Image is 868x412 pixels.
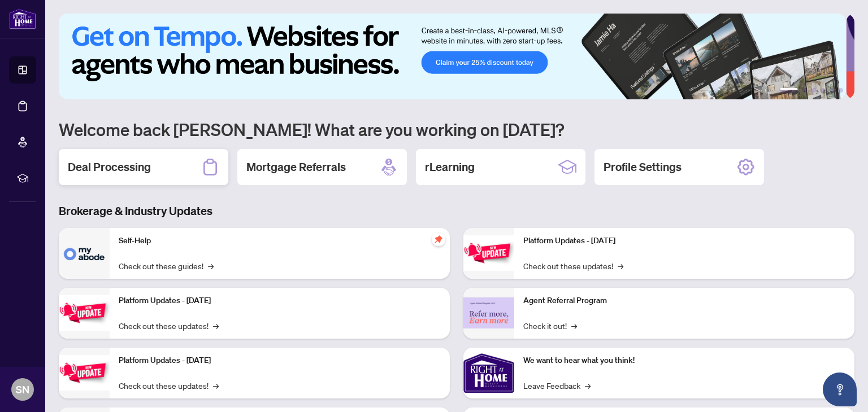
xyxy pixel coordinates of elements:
button: 4 [821,88,825,93]
span: pushpin [432,233,445,246]
h2: rLearning [425,159,475,175]
button: 2 [802,88,807,93]
h1: Welcome back [PERSON_NAME]! What are you working on [DATE]? [59,119,854,140]
h3: Brokerage & Industry Updates [59,203,854,219]
span: → [213,379,219,392]
span: SN [16,382,29,397]
p: We want to hear what you think! [523,354,845,367]
button: 3 [811,88,816,93]
a: Leave Feedback→ [523,379,591,392]
p: Agent Referral Program [523,295,845,307]
button: Open asap [823,372,857,406]
a: Check out these updates!→ [523,260,623,272]
img: Platform Updates - June 23, 2025 [463,235,514,271]
span: → [585,379,591,392]
p: Self-Help [119,235,441,247]
img: Platform Updates - September 16, 2025 [59,295,110,331]
img: logo [9,8,36,29]
span: → [213,319,219,332]
a: Check out these updates!→ [119,379,219,392]
span: → [571,319,577,332]
h2: Deal Processing [68,159,151,175]
a: Check it out!→ [523,319,577,332]
a: Check out these updates!→ [119,319,219,332]
p: Platform Updates - [DATE] [523,235,845,247]
button: 5 [830,88,834,93]
button: 6 [839,88,843,93]
a: Check out these guides!→ [119,260,214,272]
img: Slide 0 [59,14,846,99]
h2: Profile Settings [604,159,682,175]
img: Agent Referral Program [463,297,514,328]
img: Platform Updates - July 21, 2025 [59,355,110,391]
span: → [208,260,214,272]
p: Platform Updates - [DATE] [119,295,441,307]
span: → [618,260,623,272]
p: Platform Updates - [DATE] [119,354,441,367]
h2: Mortgage Referrals [246,159,346,175]
button: 1 [780,88,798,93]
img: We want to hear what you think! [463,348,514,398]
img: Self-Help [59,228,110,279]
